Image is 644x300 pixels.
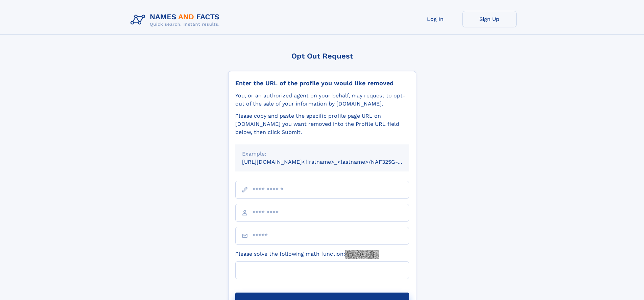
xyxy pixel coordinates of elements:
[408,11,462,27] a: Log In
[242,159,422,165] small: [URL][DOMAIN_NAME]<firstname>_<lastname>/NAF325G-xxxxxxxx
[235,79,409,87] div: Enter the URL of the profile you would like removed
[462,11,517,27] a: Sign Up
[235,92,409,108] div: You, or an authorized agent on your behalf, may request to opt-out of the sale of your informatio...
[228,52,416,60] div: Opt Out Request
[235,250,379,259] label: Please solve the following math function:
[128,11,225,29] img: Logo Names and Facts
[235,112,409,136] div: Please copy and paste the specific profile page URL on [DOMAIN_NAME] you want removed into the Pr...
[242,150,402,158] div: Example:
